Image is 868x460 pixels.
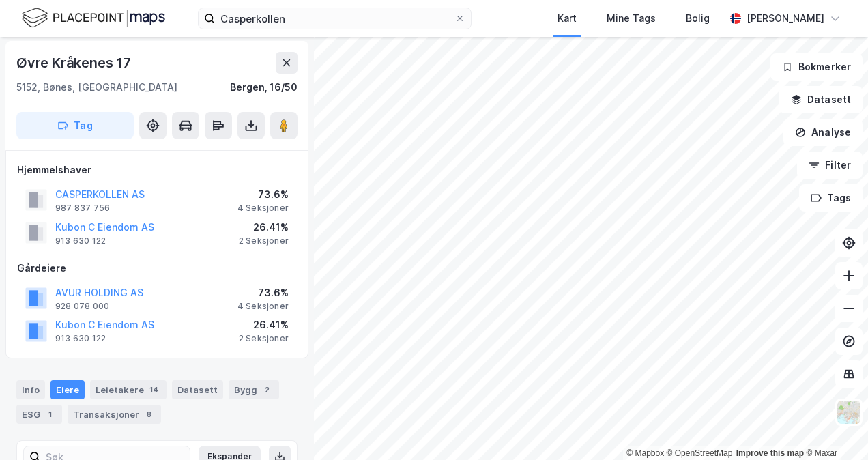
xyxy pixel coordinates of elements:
div: Mine Tags [607,10,656,27]
div: Kart [558,10,577,27]
div: 928 078 000 [55,301,109,312]
div: Bergen, 16/50 [230,79,298,96]
div: 26.41% [239,317,289,333]
a: Mapbox [626,448,664,458]
button: Tag [16,112,134,139]
iframe: Chat Widget [800,394,868,460]
div: 1 [43,407,57,421]
div: Eiere [50,380,85,399]
div: 5152, Bønes, [GEOGRAPHIC_DATA] [16,79,177,96]
div: 2 Seksjoner [239,235,289,246]
div: 14 [147,383,161,397]
div: Øvre Kråkenes 17 [16,52,134,74]
div: Datasett [172,380,223,399]
input: Søk på adresse, matrikkel, gårdeiere, leietakere eller personer [215,8,454,29]
div: 913 630 122 [55,333,106,344]
a: OpenStreetMap [667,448,733,458]
button: Analyse [783,119,863,146]
div: Leietakere [90,380,167,399]
div: Bolig [686,10,710,27]
div: 8 [142,407,156,421]
div: 26.41% [239,219,289,235]
div: ESG [16,405,62,424]
div: Info [16,380,45,399]
img: logo.f888ab2527a4732fd821a326f86c7f29.svg [22,6,165,30]
div: 4 Seksjoner [237,203,289,214]
div: 2 [260,383,274,397]
div: 73.6% [237,285,289,301]
div: 2 Seksjoner [239,333,289,344]
div: 4 Seksjoner [237,301,289,312]
div: 73.6% [237,186,289,203]
div: [PERSON_NAME] [747,10,824,27]
button: Filter [797,152,863,179]
div: 913 630 122 [55,235,106,246]
button: Tags [799,184,863,212]
div: Gårdeiere [17,260,297,276]
div: 987 837 756 [55,203,110,214]
div: Kontrollprogram for chat [800,394,868,460]
div: Bygg [229,380,279,399]
a: Improve this map [736,448,804,458]
div: Transaksjoner [68,405,161,424]
div: Hjemmelshaver [17,162,297,178]
button: Datasett [779,86,863,113]
button: Bokmerker [770,53,863,81]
